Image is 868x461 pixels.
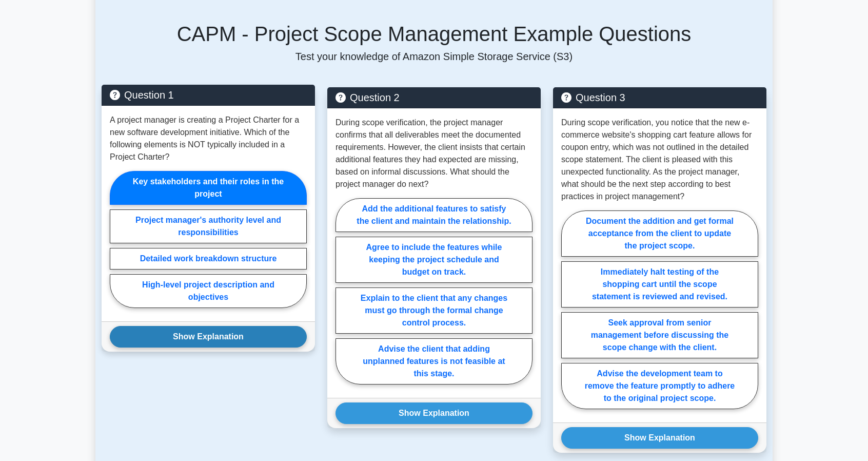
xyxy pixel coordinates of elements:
p: A project manager is creating a Project Charter for a new software development initiative. Which ... [110,114,307,163]
button: Show Explanation [561,427,758,449]
p: During scope verification, the project manager confirms that all deliverables meet the documented... [336,117,532,190]
h5: Question 2 [336,91,532,104]
h5: Question 1 [110,89,307,101]
button: Show Explanation [336,402,532,424]
label: Immediately halt testing of the shopping cart until the scope statement is reviewed and revised. [561,261,758,308]
button: Show Explanation [110,326,307,348]
label: Key stakeholders and their roles in the project [110,171,307,205]
label: Advise the development team to remove the feature promptly to adhere to the original project scope. [561,363,758,409]
label: Seek approval from senior management before discussing the scope change with the client. [561,312,758,358]
label: Add the additional features to satisfy the client and maintain the relationship. [336,198,532,232]
p: Test your knowledge of Amazon Simple Storage Service (S3) [102,50,766,63]
label: Detailed work breakdown structure [110,248,307,270]
label: Explain to the client that any changes must go through the formal change control process. [336,287,532,334]
h5: Question 3 [561,91,758,104]
p: During scope verification, you notice that the new e-commerce website's shopping cart feature all... [561,117,758,203]
h5: CAPM - Project Scope Management Example Questions [102,22,766,46]
label: High-level project description and objectives [110,274,307,308]
label: Document the addition and get formal acceptance from the client to update the project scope. [561,210,758,257]
label: Project manager's authority level and responsibilities [110,209,307,243]
label: Advise the client that adding unplanned features is not feasible at this stage. [336,338,532,385]
label: Agree to include the features while keeping the project schedule and budget on track. [336,237,532,283]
